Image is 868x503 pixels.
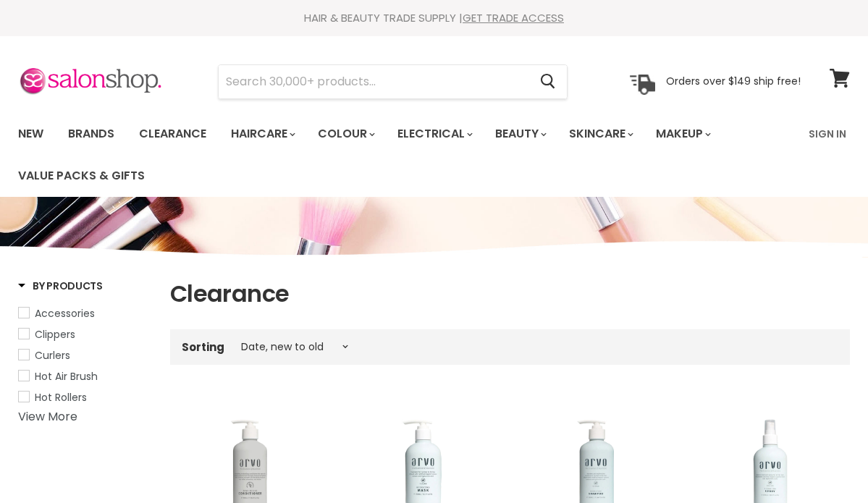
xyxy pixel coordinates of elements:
a: Accessories [18,305,152,321]
span: Hot Rollers [35,390,87,405]
input: Search [219,65,528,98]
span: Hot Air Brush [35,369,98,384]
a: View More [18,408,77,425]
h1: Clearance [170,279,850,309]
a: Brands [57,119,125,149]
a: Clippers [18,326,152,342]
form: Product [218,64,568,99]
a: Skincare [558,119,642,149]
a: GET TRADE ACCESS [463,10,564,25]
a: Hot Rollers [18,389,152,405]
button: Search [528,65,567,98]
label: Sorting [182,341,224,353]
a: Value Packs & Gifts [7,161,156,191]
a: Clearance [128,119,217,149]
a: Haircare [220,119,304,149]
p: Orders over $149 ship free! [666,75,801,88]
a: Makeup [645,119,720,149]
span: Clippers [35,327,75,342]
a: Beauty [484,119,555,149]
a: Curlers [18,347,152,363]
a: Electrical [387,119,481,149]
a: New [7,119,54,149]
h3: By Products [18,279,103,293]
a: Hot Air Brush [18,368,152,384]
a: Colour [307,119,384,149]
ul: Main menu [7,113,800,197]
span: Accessories [35,306,95,321]
span: Curlers [35,348,70,363]
a: Sign In [800,119,855,149]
